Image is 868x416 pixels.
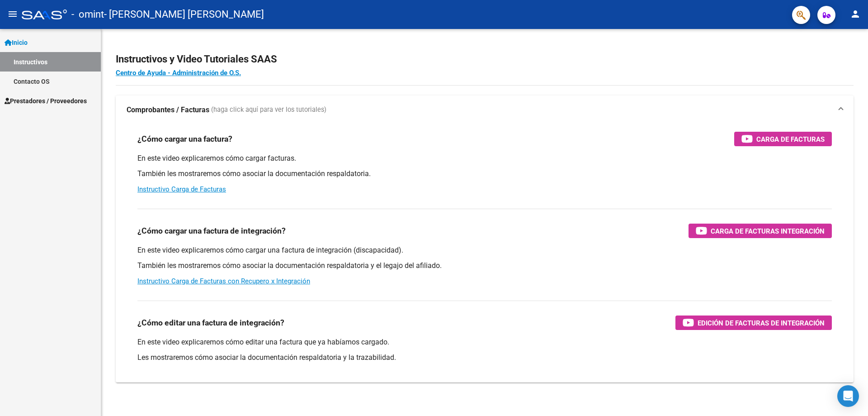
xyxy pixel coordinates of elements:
span: - [PERSON_NAME] [PERSON_NAME] [104,5,264,24]
p: En este video explicaremos cómo cargar una factura de integración (discapacidad). [137,245,832,255]
a: Instructivo Carga de Facturas [137,185,226,193]
button: Carga de Facturas Integración [689,224,832,238]
mat-icon: person [850,9,861,19]
span: (haga click aquí para ver los tutoriales) [211,105,326,115]
div: Open Intercom Messenger [837,385,859,407]
p: Les mostraremos cómo asociar la documentación respaldatoria y la trazabilidad. [137,353,832,363]
button: Carga de Facturas [734,132,832,146]
button: Edición de Facturas de integración [675,316,832,330]
p: También les mostraremos cómo asociar la documentación respaldatoria. [137,169,832,179]
h3: ¿Cómo cargar una factura? [137,133,232,145]
span: Inicio [5,38,28,48]
strong: Comprobantes / Facturas [127,105,209,115]
span: Carga de Facturas Integración [711,225,825,237]
mat-expansion-panel-header: Comprobantes / Facturas (haga click aquí para ver los tutoriales) [116,96,854,124]
span: - omint [71,5,104,24]
span: Prestadores / Proveedores [5,96,87,106]
p: En este video explicaremos cómo editar una factura que ya habíamos cargado. [137,337,832,347]
span: Carga de Facturas [756,134,825,145]
p: En este video explicaremos cómo cargar facturas. [137,153,832,163]
a: Centro de Ayuda - Administración de O.S. [116,69,241,77]
p: También les mostraremos cómo asociar la documentación respaldatoria y el legajo del afiliado. [137,261,832,271]
div: Comprobantes / Facturas (haga click aquí para ver los tutoriales) [116,124,854,383]
span: Edición de Facturas de integración [698,317,825,329]
h3: ¿Cómo cargar una factura de integración? [137,225,286,237]
h3: ¿Cómo editar una factura de integración? [137,316,284,329]
mat-icon: menu [7,9,18,19]
a: Instructivo Carga de Facturas con Recupero x Integración [137,277,310,285]
h2: Instructivos y Video Tutoriales SAAS [116,51,854,68]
